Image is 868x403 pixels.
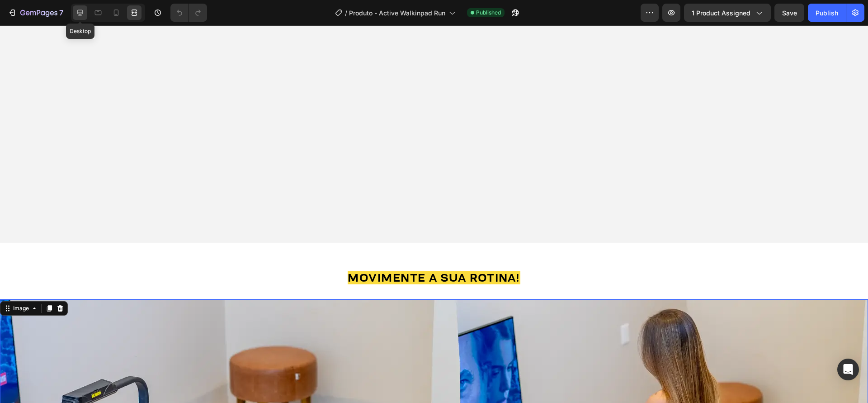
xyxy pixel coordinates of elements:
[348,246,520,259] span: movimente a sua rotina!
[170,4,207,22] div: Undo/Redo
[349,8,445,18] span: Produto - Active Walkinpad Run
[59,7,63,18] p: 7
[692,8,750,18] span: 1 product assigned
[4,4,67,22] button: 7
[808,4,846,22] button: Publish
[684,4,771,22] button: 1 product assigned
[816,8,838,18] div: Publish
[476,9,501,17] span: Published
[837,359,859,380] div: Open Intercom Messenger
[345,8,347,18] span: /
[782,9,797,17] span: Save
[774,4,804,22] button: Save
[11,279,31,287] div: Image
